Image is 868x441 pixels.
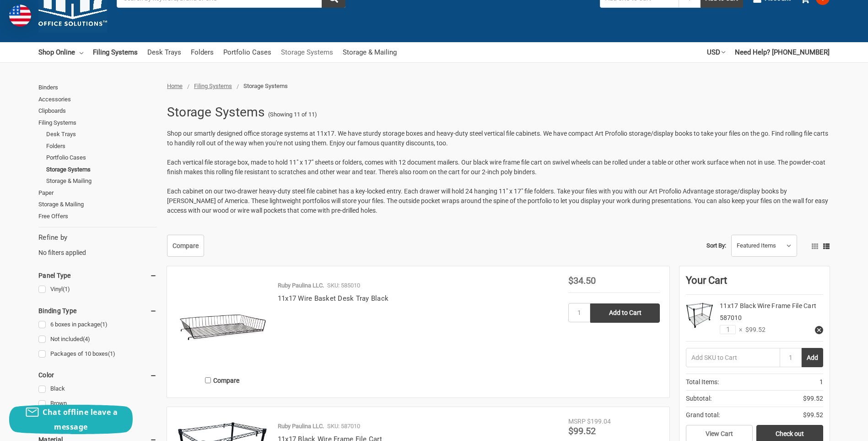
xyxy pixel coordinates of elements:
[793,416,868,441] iframe: Google Customer Reviews
[590,303,660,323] input: Add to Cart
[720,302,816,309] a: 11x17 Black Wire Frame File Cart
[803,410,823,420] span: $99.52
[38,383,157,395] a: Black
[93,42,138,62] a: Filing Systems
[819,377,823,387] span: 1
[686,394,712,403] span: Subtotal:
[9,5,31,27] img: duty and tax information for United States
[191,42,214,62] a: Folders
[38,117,157,129] a: Filing Systems
[736,325,742,335] span: ×
[38,198,157,210] a: Storage & Mailing
[43,407,118,432] span: Chat offline leave a message
[278,281,324,290] p: Ruby Paulina LLC.
[38,105,157,117] a: Clipboards
[686,301,713,329] img: 11x17 Black Wire Frame File Cart
[568,417,586,426] div: MSRP
[167,83,183,89] a: Home
[38,270,157,281] h5: Panel Type
[38,333,157,346] a: Not included
[194,83,232,89] a: Filing Systems
[686,377,719,387] span: Total Items:
[686,273,823,295] div: Your Cart
[38,319,157,331] a: 6 boxes in package
[38,305,157,316] h5: Binding Type
[38,210,157,222] a: Free Offers
[278,294,388,303] a: 11x17 Wire Basket Desk Tray Black
[707,42,725,62] a: USD
[587,418,611,425] span: $199.04
[686,348,780,367] input: Add SKU to Cart
[46,128,157,140] a: Desk Trays
[46,175,157,187] a: Storage & Mailing
[327,281,360,290] p: SKU: 585010
[63,286,70,292] span: (1)
[38,232,157,257] div: No filters applied
[177,276,268,368] img: 11x17 Wire Basket Desk Tray Black
[38,283,157,296] a: Vinyl
[720,314,742,321] span: 587010
[742,325,766,335] span: $99.52
[38,94,157,105] a: Accessories
[38,187,157,199] a: Paper
[9,405,133,434] button: Chat offline leave a message
[100,321,108,328] span: (1)
[38,397,157,410] a: Brown
[46,152,157,164] a: Portfolio Cases
[802,348,823,367] button: Add
[568,425,596,436] span: $99.52
[167,159,825,176] span: Each vertical file storage box, made to hold 11" x 17" sheets or folders, comes with 12 document ...
[706,239,726,253] label: Sort By:
[38,82,157,94] a: Binders
[205,377,211,383] input: Compare
[268,110,317,119] span: (Showing 11 of 11)
[278,422,324,431] p: Ruby Paulina LLC.
[568,275,596,286] span: $34.50
[167,130,828,147] span: Shop our smartly designed office storage systems at 11x17. We have sturdy storage boxes and heavy...
[803,394,823,403] span: $99.52
[327,422,360,431] p: SKU: 587010
[223,42,271,62] a: Portfolio Cases
[686,410,720,420] span: Grand total:
[38,42,83,62] a: Shop Online
[343,42,397,62] a: Storage & Mailing
[108,350,115,357] span: (1)
[46,140,157,152] a: Folders
[147,42,181,62] a: Desk Trays
[38,369,157,380] h5: Color
[177,373,268,388] label: Compare
[281,42,333,62] a: Storage Systems
[167,100,265,124] h1: Storage Systems
[38,348,157,360] a: Packages of 10 boxes
[38,232,157,243] h5: Refine by
[167,187,828,214] span: Each cabinet on our two-drawer heavy-duty steel file cabinet has a key-locked entry. Each drawer ...
[167,235,204,257] a: Compare
[83,336,90,342] span: (4)
[46,164,157,176] a: Storage Systems
[735,42,830,62] a: Need Help? [PHONE_NUMBER]
[243,83,288,89] span: Storage Systems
